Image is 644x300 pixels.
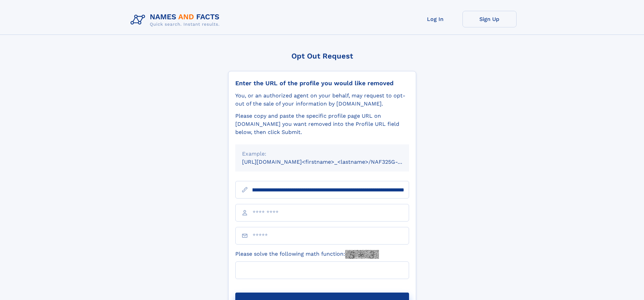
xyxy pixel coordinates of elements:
[235,92,409,108] div: You, or an authorized agent on your behalf, may request to opt-out of the sale of your informatio...
[235,250,379,259] label: Please solve the following math function:
[462,11,517,27] a: Sign Up
[242,159,422,165] small: [URL][DOMAIN_NAME]<firstname>_<lastname>/NAF325G-xxxxxxxx
[235,79,409,87] div: Enter the URL of the profile you would like removed
[408,11,462,27] a: Log In
[128,11,225,29] img: Logo Names and Facts
[242,150,402,158] div: Example:
[228,52,416,60] div: Opt Out Request
[235,112,409,136] div: Please copy and paste the specific profile page URL on [DOMAIN_NAME] you want removed into the Pr...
